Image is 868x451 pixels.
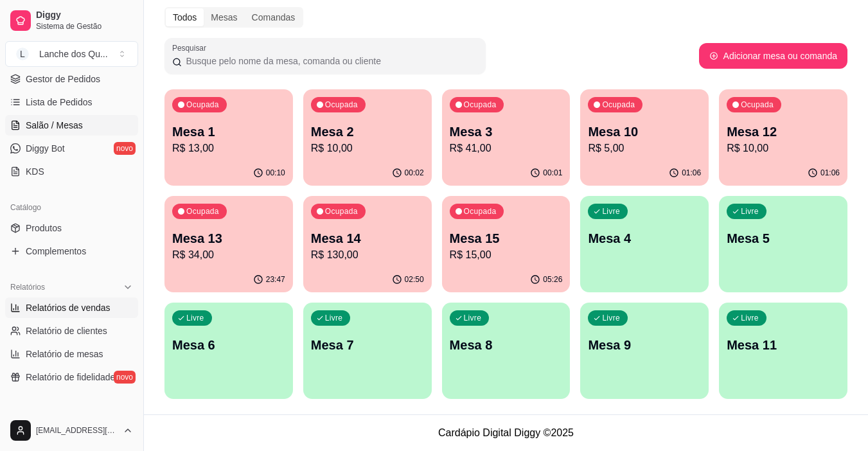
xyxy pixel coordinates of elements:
p: Mesa 9 [588,336,701,354]
p: R$ 10,00 [311,141,424,156]
p: R$ 130,00 [311,247,424,263]
a: DiggySistema de Gestão [5,5,138,36]
p: Livre [741,206,759,217]
a: Diggy Botnovo [5,138,138,159]
p: Ocupada [602,100,635,110]
input: Pesquisar [182,55,478,67]
button: OcupadaMesa 1R$ 13,0000:10 [164,89,293,186]
p: R$ 5,00 [588,141,701,156]
button: LivreMesa 8 [442,303,571,399]
p: Mesa 14 [311,229,424,247]
p: 00:02 [405,168,424,178]
span: Sistema de Gestão [36,21,133,31]
p: 05:26 [543,274,562,285]
span: Diggy Bot [26,142,65,155]
button: LivreMesa 5 [719,196,847,292]
p: Mesa 7 [311,336,424,354]
button: LivreMesa 11 [719,303,847,399]
p: Mesa 4 [588,229,701,247]
button: OcupadaMesa 10R$ 5,0001:06 [580,89,709,186]
p: 01:06 [820,168,840,178]
p: 00:01 [543,168,562,178]
a: Relatório de fidelidadenovo [5,367,138,387]
p: Mesa 1 [172,123,285,141]
p: Livre [602,206,620,217]
p: Livre [186,313,204,323]
p: Mesa 11 [727,336,840,354]
button: LivreMesa 4 [580,196,709,292]
a: Relatório de clientes [5,321,138,341]
span: Produtos [26,222,62,234]
a: Produtos [5,218,138,238]
span: KDS [26,165,44,178]
button: OcupadaMesa 13R$ 34,0023:47 [164,196,293,292]
div: Gerenciar [5,403,138,423]
p: R$ 13,00 [172,141,285,156]
a: KDS [5,161,138,182]
div: Comandas [245,8,303,26]
a: Lista de Pedidos [5,92,138,112]
p: Ocupada [186,100,219,110]
p: Mesa 2 [311,123,424,141]
div: Mesas [204,8,244,26]
p: R$ 10,00 [727,141,840,156]
a: Salão / Mesas [5,115,138,136]
button: OcupadaMesa 14R$ 130,0002:50 [303,196,432,292]
button: LivreMesa 9 [580,303,709,399]
p: Ocupada [464,206,497,217]
button: OcupadaMesa 15R$ 15,0005:26 [442,196,571,292]
p: Mesa 6 [172,336,285,354]
p: 00:10 [266,168,285,178]
span: Relatórios [10,282,45,292]
span: Diggy [36,10,133,21]
span: Gestor de Pedidos [26,73,100,85]
p: Ocupada [325,206,358,217]
p: Livre [464,313,482,323]
button: OcupadaMesa 2R$ 10,0000:02 [303,89,432,186]
p: Ocupada [741,100,774,110]
button: Adicionar mesa ou comanda [699,43,847,69]
div: Todos [166,8,204,26]
span: Complementos [26,245,86,258]
span: Relatórios de vendas [26,301,111,314]
p: Mesa 3 [450,123,563,141]
label: Pesquisar [172,42,211,53]
span: Salão / Mesas [26,119,83,132]
div: Lanche dos Qu ... [39,48,108,60]
p: R$ 15,00 [450,247,563,263]
footer: Cardápio Digital Diggy © 2025 [144,414,868,451]
p: Livre [602,313,620,323]
span: Relatório de mesas [26,348,103,360]
span: Lista de Pedidos [26,96,93,109]
button: [EMAIL_ADDRESS][DOMAIN_NAME] [5,415,138,446]
p: Mesa 5 [727,229,840,247]
p: 02:50 [405,274,424,285]
div: Catálogo [5,197,138,218]
button: Select a team [5,41,138,67]
a: Gestor de Pedidos [5,69,138,89]
button: LivreMesa 7 [303,303,432,399]
p: Mesa 15 [450,229,563,247]
p: R$ 34,00 [172,247,285,263]
a: Relatórios de vendas [5,297,138,318]
p: Livre [325,313,343,323]
p: 01:06 [682,168,701,178]
button: OcupadaMesa 3R$ 41,0000:01 [442,89,571,186]
p: 23:47 [266,274,285,285]
span: [EMAIL_ADDRESS][DOMAIN_NAME] [36,425,118,436]
p: R$ 41,00 [450,141,563,156]
a: Complementos [5,241,138,261]
p: Ocupada [186,206,219,217]
p: Mesa 12 [727,123,840,141]
p: Ocupada [325,100,358,110]
a: Relatório de mesas [5,344,138,364]
p: Ocupada [464,100,497,110]
button: LivreMesa 6 [164,303,293,399]
button: OcupadaMesa 12R$ 10,0001:06 [719,89,847,186]
p: Mesa 8 [450,336,563,354]
p: Livre [741,313,759,323]
span: L [16,48,29,60]
p: Mesa 13 [172,229,285,247]
span: Relatório de clientes [26,324,107,337]
p: Mesa 10 [588,123,701,141]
